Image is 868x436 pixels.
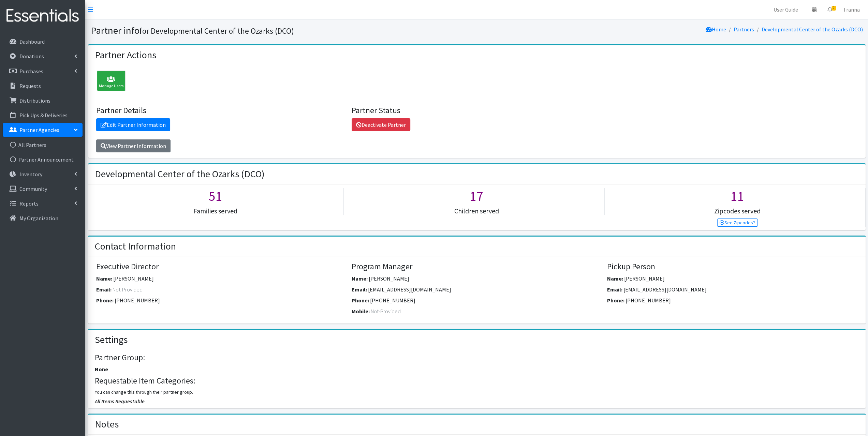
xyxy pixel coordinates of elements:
p: Community [19,185,47,192]
label: Name: [96,274,112,283]
h4: Partner Status [352,106,602,116]
a: See Zipcodes? [717,219,758,227]
a: Donations [3,49,83,63]
label: Name: [607,274,623,283]
p: My Organization [19,215,58,222]
label: Name: [352,274,368,283]
p: Requests [19,82,41,89]
h1: 17 [349,188,604,204]
a: Partner Announcement [3,153,83,166]
a: Reports [3,197,83,210]
p: Partner Agencies [19,126,59,133]
p: Inventory [19,171,42,178]
p: Reports [19,200,39,207]
a: Partners [734,26,754,33]
small: for Developmental Center of the Ozarks (DCO) [139,26,294,36]
p: You can change this through their partner group. [95,389,858,396]
a: Community [3,182,83,196]
h4: Partner Group: [95,353,858,363]
h4: Program Manager [352,262,602,272]
h5: Zipcodes served [610,207,865,215]
h1: Partner info [91,25,474,36]
p: Pick Ups & Deliveries [19,112,68,119]
h1: 11 [610,188,865,204]
h5: Families served [88,207,343,215]
p: Donations [19,53,44,60]
h1: 51 [88,188,343,204]
a: 2 [822,3,838,16]
label: None [95,365,108,373]
a: User Guide [768,3,804,16]
a: Deactivate Partner [352,118,410,131]
span: Not-Provided [113,286,143,293]
a: View Partner Information [96,139,171,152]
a: Home [706,26,726,33]
span: [EMAIL_ADDRESS][DOMAIN_NAME] [368,286,451,293]
a: Purchases [3,64,83,78]
p: Dashboard [19,38,45,45]
h5: Children served [349,207,604,215]
label: Email: [352,285,367,294]
a: My Organization [3,211,83,225]
div: Manage Users [97,71,126,91]
span: [PERSON_NAME] [624,275,665,282]
span: [EMAIL_ADDRESS][DOMAIN_NAME] [623,286,707,293]
span: [PHONE_NUMBER] [626,297,671,304]
p: Purchases [19,68,43,75]
a: Pick Ups & Deliveries [3,108,83,122]
a: Distributions [3,94,83,107]
img: HumanEssentials [3,4,83,27]
h4: Executive Director [96,262,347,272]
p: Distributions [19,97,50,104]
h2: Partner Actions [95,49,156,61]
h4: Partner Details [96,106,347,116]
span: [PERSON_NAME] [369,275,409,282]
a: Tranna [838,3,865,16]
span: All Items Requestable [95,398,145,405]
a: All Partners [3,138,83,152]
h2: Notes [95,419,119,430]
span: [PHONE_NUMBER] [370,297,415,304]
a: Inventory [3,167,83,181]
label: Phone: [352,296,369,304]
h2: Contact Information [95,241,176,252]
h2: Settings [95,334,128,346]
label: Phone: [607,296,624,304]
h2: Developmental Center of the Ozarks (DCO) [95,168,265,180]
label: Phone: [96,296,114,304]
span: [PHONE_NUMBER] [115,297,160,304]
a: Developmental Center of the Ozarks (DCO) [762,26,863,33]
a: Dashboard [3,35,83,48]
a: Requests [3,79,83,93]
label: Mobile: [352,307,370,315]
a: Partner Agencies [3,123,83,137]
span: Not-Provided [371,308,401,315]
label: Email: [96,285,112,294]
h4: Requestable Item Categories: [95,376,858,386]
label: Email: [607,285,622,294]
a: Manage Users [93,78,126,85]
h4: Pickup Person [607,262,857,272]
a: Edit Partner Information [96,118,170,131]
span: 2 [832,6,836,11]
span: [PERSON_NAME] [113,275,154,282]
